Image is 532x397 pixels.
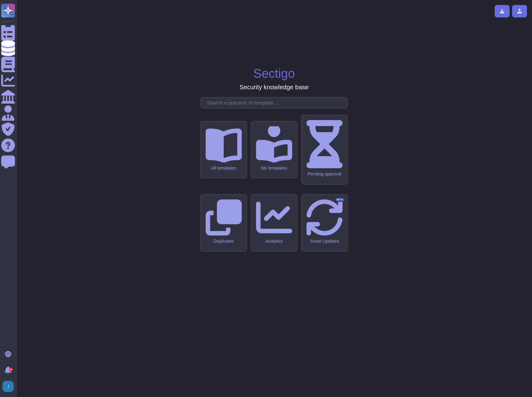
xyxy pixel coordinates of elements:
[253,66,295,81] h1: Sectigo
[9,368,13,371] div: 9+
[206,166,242,171] div: All templates
[306,171,343,177] div: Pending approval
[2,381,14,392] img: user
[335,198,344,202] div: BETA
[1,380,18,393] button: user
[240,83,309,91] h3: Security knowledge base
[206,239,242,244] div: Duplicates
[256,239,292,244] div: Analytics
[204,97,348,108] input: Search a question or template...
[256,166,292,171] div: My templates
[306,239,343,244] div: Smart Updates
